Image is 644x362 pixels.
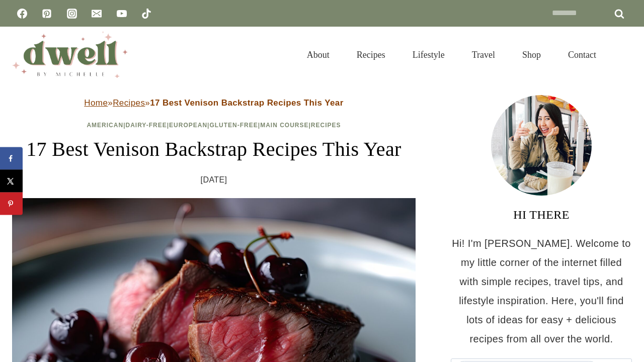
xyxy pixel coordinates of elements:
a: Recipes [343,37,399,72]
h3: HI THERE [451,206,632,224]
a: American [87,122,123,129]
a: YouTube [112,4,132,24]
a: Dairy-Free [125,122,167,129]
a: TikTok [136,4,156,24]
nav: Primary Navigation [293,37,610,72]
a: Lifestyle [399,37,458,72]
img: DWELL by michelle [12,32,128,78]
a: Recipes [311,122,341,129]
a: Gluten-Free [209,122,258,129]
strong: 17 Best Venison Backstrap Recipes This Year [150,98,343,108]
time: [DATE] [201,172,227,188]
a: Home [84,98,108,108]
a: Shop [509,37,554,72]
a: Travel [458,37,509,72]
button: View Search Form [615,46,632,63]
a: Email [87,4,107,24]
a: About [293,37,343,72]
a: Main Course [260,122,308,129]
a: Contact [554,37,610,72]
a: Instagram [62,4,82,24]
p: Hi! I'm [PERSON_NAME]. Welcome to my little corner of the internet filled with simple recipes, tr... [451,234,632,348]
span: » » [84,98,343,108]
a: Pinterest [37,4,57,24]
a: European [169,122,207,129]
a: Facebook [12,4,32,24]
a: Recipes [113,98,145,108]
h1: 17 Best Venison Backstrap Recipes This Year [12,134,416,164]
span: | | | | | [87,122,341,129]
